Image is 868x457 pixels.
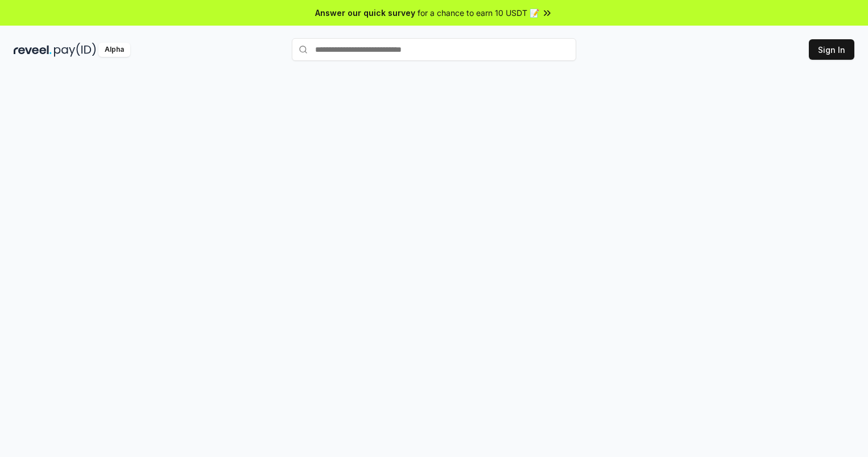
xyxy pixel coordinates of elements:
img: pay_id [54,43,96,57]
div: Alpha [98,43,130,57]
span: for a chance to earn 10 USDT 📝 [418,7,539,19]
img: reveel_dark [14,43,52,57]
span: Answer our quick survey [315,7,415,19]
button: Sign In [809,39,854,60]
